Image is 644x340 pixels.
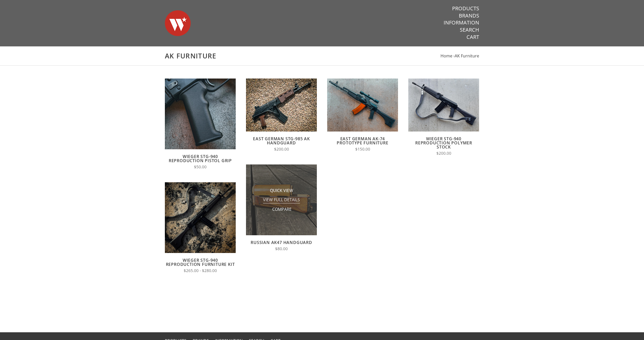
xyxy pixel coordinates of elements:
span: Quick View [270,188,293,194]
h1: AK Furniture [165,52,479,60]
img: Wieger STG-940 Reproduction Polymer Stock [408,79,479,132]
img: Wieger STG-940 Reproduction Pistol Grip [165,79,236,149]
a: Brands [459,12,479,19]
img: Wieger STG-940 Reproduction Furniture Kit [165,182,236,253]
a: Home [440,53,452,59]
a: Wieger STG-940 Reproduction Polymer Stock [415,136,472,150]
img: Warsaw Wood Co. [165,5,191,41]
img: East German AK-74 Prototype Furniture [327,79,398,132]
a: View Full Details [263,197,300,203]
span: $50.00 [194,164,207,170]
a: Cart [467,34,479,40]
a: Russian AK47 Handguard [251,240,312,245]
span: $80.00 [275,246,288,251]
img: East German STG-985 AK Handguard [246,79,317,132]
span: $200.00 [274,146,289,152]
img: Russian AK47 Handguard [246,164,317,235]
span: Compare [272,206,292,213]
a: Wieger STG-940 Reproduction Pistol Grip [169,154,232,163]
a: Wieger STG-940 Reproduction Furniture Kit [166,257,235,267]
a: Information [444,19,479,26]
span: View Full Details [263,197,300,203]
a: East German STG-985 AK Handguard [253,136,310,146]
a: Products [452,5,479,12]
a: AK Furniture [455,53,479,59]
a: Search [460,27,479,33]
span: $200.00 [436,151,451,156]
span: $150.00 [355,146,370,152]
a: East German AK-74 Prototype Furniture [337,136,388,146]
span: $265.00 - $280.00 [184,268,217,273]
li: › [453,53,479,59]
